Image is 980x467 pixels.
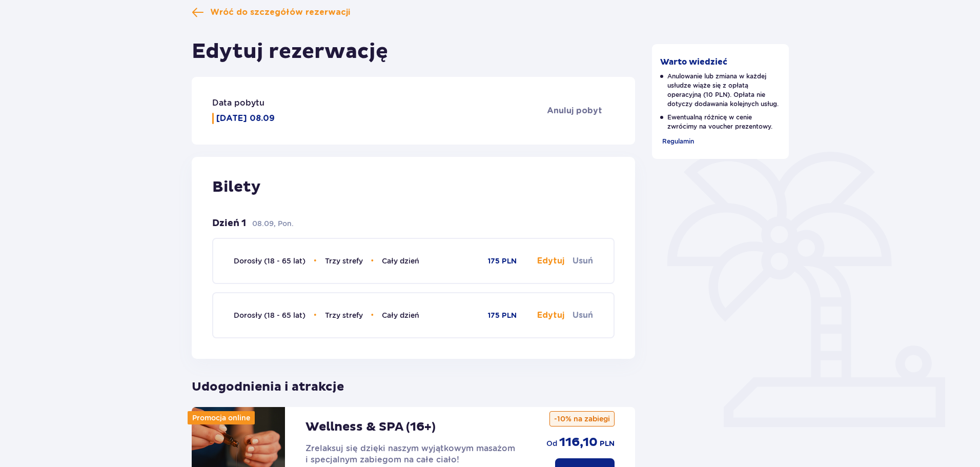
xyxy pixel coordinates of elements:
[216,113,275,124] p: [DATE] 08.09
[252,218,294,229] p: 08.09, Pon.
[325,257,363,265] span: Trzy strefy
[547,105,602,116] span: Anuluj pobyt
[188,411,255,424] div: Promocja online
[314,256,317,266] span: •
[212,97,264,109] p: Data pobytu
[488,311,517,321] p: 175 PLN
[192,6,350,18] a: Wróć do szczegółów rezerwacji
[192,371,635,395] p: Udogodnienia i atrakcje
[305,443,515,464] span: Zrelaksuj się dzięki naszym wyjątkowym masażom i specjalnym zabiegom na całe ciało!
[573,255,593,267] button: Usuń
[600,439,615,449] p: PLN
[382,257,419,265] span: Cały dzień
[660,135,694,147] a: Regulamin
[371,256,374,266] span: •
[314,310,317,320] span: •
[212,177,615,197] p: Bilety
[537,255,564,267] button: Edytuj
[234,311,305,319] span: Dorosły (18 - 65 lat)
[546,438,557,449] p: od
[192,39,388,65] h1: Edytuj rezerwację
[305,419,436,435] p: Wellness & SPA (16+)
[537,310,564,321] button: Edytuj
[210,7,350,18] span: Wróć do szczegółów rezerwacji
[559,435,598,450] p: 116,10
[234,257,305,265] span: Dorosły (18 - 65 lat)
[488,256,517,267] p: 175 PLN
[660,72,781,109] p: Anulowanie lub zmiana w każdej usłudze wiąże się z opłatą operacyjną (10 PLN). Opłata nie dotyczy...
[662,137,694,145] span: Regulamin
[382,311,419,319] span: Cały dzień
[325,311,363,319] span: Trzy strefy
[371,310,374,320] span: •
[212,217,246,230] p: Dzień 1
[660,113,781,131] p: Ewentualną różnicę w cenie zwrócimy na voucher prezentowy.
[660,56,727,68] p: Warto wiedzieć
[573,310,593,321] button: Usuń
[547,105,615,116] a: Anuluj pobyt
[549,411,615,427] p: -10% na zabiegi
